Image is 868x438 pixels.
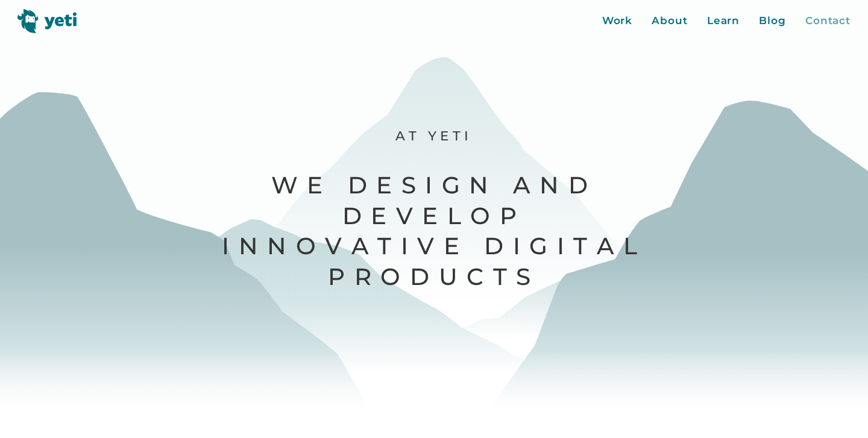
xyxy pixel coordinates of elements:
a: About [652,13,688,29]
span: I [222,231,239,261]
p: At Yeti [221,127,647,144]
span: l [623,231,647,261]
img: Yeti logo [17,9,77,33]
a: Work [602,13,633,29]
a: Contact [805,13,851,29]
span: n [239,231,268,261]
a: Learn [707,13,740,29]
a: Blog [759,13,786,29]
